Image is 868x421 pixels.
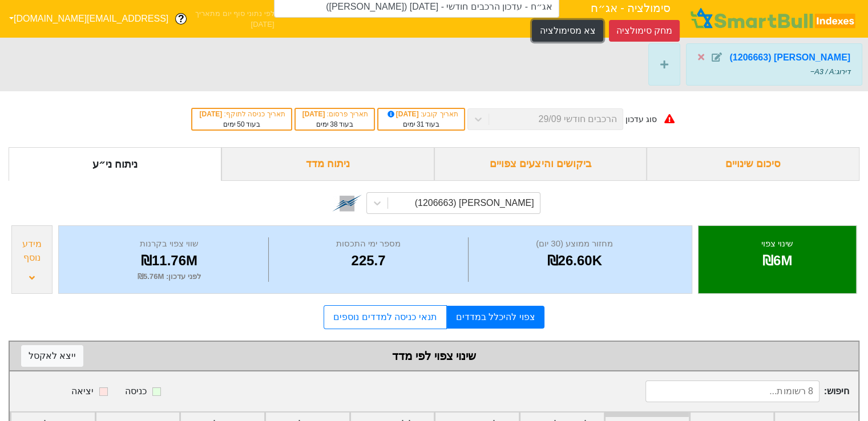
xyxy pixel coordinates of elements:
[237,120,244,128] span: 50
[447,306,544,329] a: צפוי להיכלל במדדים
[609,20,680,42] button: מחק סימולציה
[71,384,94,398] div: יציאה
[384,119,458,129] div: בעוד ימים
[415,196,534,210] div: [PERSON_NAME] (1206663)
[332,188,362,218] img: tase link
[417,120,424,128] span: 31
[221,147,434,181] div: ניתוח מדד
[198,119,285,129] div: בעוד ימים
[301,119,369,129] div: בעוד ימים
[272,237,465,250] div: מספר ימי התכסות
[324,305,446,329] a: תנאי כניסה למדדים נוספים
[532,20,603,42] button: צא מסימולציה
[73,271,265,282] div: לפני עדכון : ₪5.76M
[810,67,850,76] span: דירוג : A3 / A−
[434,147,647,181] div: ביקושים והיצעים צפויים
[645,380,819,402] input: 8 רשומות...
[301,109,369,119] div: תאריך פרסום :
[198,109,285,119] div: תאריך כניסה לתוקף :
[73,250,265,271] div: ₪11.76M
[125,384,147,398] div: כניסה
[384,109,458,119] div: תאריך קובע :
[713,250,842,271] div: ₪6M
[15,237,49,265] div: מידע נוסף
[9,147,221,181] div: ניתוח ני״ע
[713,237,842,250] div: שינוי צפוי
[21,345,83,367] button: ייצא לאקסל
[647,147,859,181] div: סיכום שינויים
[385,110,421,118] span: [DATE]
[471,237,677,250] div: מחזור ממוצע (30 יום)
[21,347,847,365] div: שינוי צפוי לפי מדד
[302,110,327,118] span: [DATE]
[625,114,657,126] div: סוג עדכון
[471,250,677,271] div: ₪26.60K
[193,8,274,30] span: לפי נתוני סוף יום מתאריך [DATE]
[178,11,184,27] span: ?
[73,237,265,250] div: שווי צפוי בקרנות
[272,250,465,271] div: 225.7
[645,380,849,402] span: חיפוש :
[729,52,850,62] strong: [PERSON_NAME] (1206663)
[330,120,337,128] span: 38
[199,110,224,118] span: [DATE]
[688,7,859,30] img: SmartBull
